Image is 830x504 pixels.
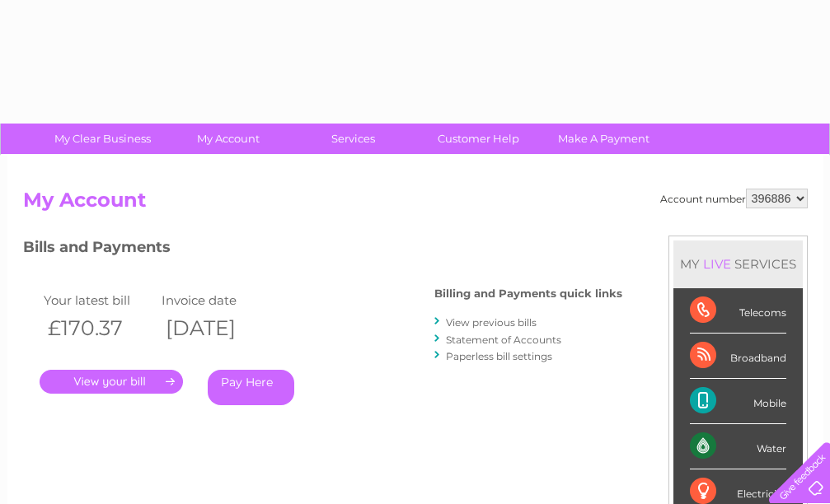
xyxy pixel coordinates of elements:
[536,124,672,154] a: Make A Payment
[700,256,734,272] div: LIVE
[160,124,296,154] a: My Account
[434,287,622,300] h4: Billing and Payments quick links
[40,311,158,345] th: £170.37
[157,289,276,311] td: Invoice date
[285,124,421,154] a: Services
[40,289,158,311] td: Your latest bill
[208,370,294,405] a: Pay Here
[690,379,786,424] div: Mobile
[690,424,786,469] div: Water
[673,240,803,287] div: MY SERVICES
[40,370,183,394] a: .
[446,350,552,362] a: Paperless bill settings
[410,124,546,154] a: Customer Help
[446,334,561,346] a: Statement of Accounts
[35,124,171,154] a: My Clear Business
[23,189,808,220] h2: My Account
[690,334,786,379] div: Broadband
[446,316,537,329] a: View previous bills
[660,189,808,208] div: Account number
[23,236,622,264] h3: Bills and Payments
[157,311,276,345] th: [DATE]
[690,288,786,334] div: Telecoms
